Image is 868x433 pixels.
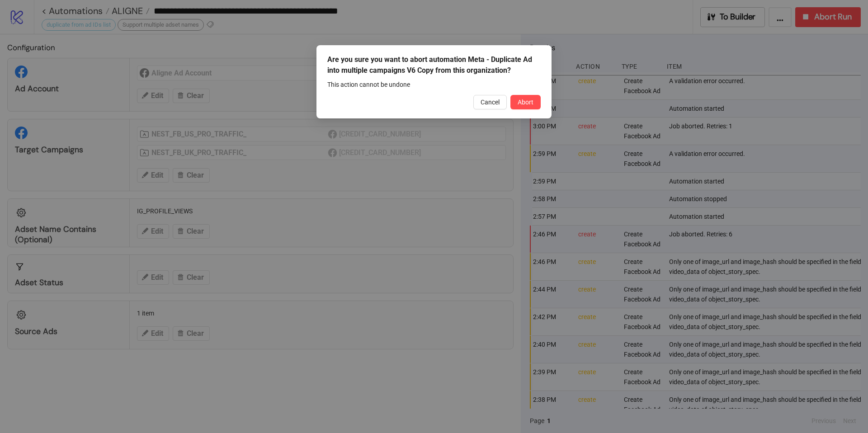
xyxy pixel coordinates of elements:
[518,99,533,106] span: Abort
[327,80,541,89] div: This action cannot be undone
[473,95,507,109] button: Cancel
[481,99,500,106] span: Cancel
[327,54,541,76] div: Are you sure you want to abort automation Meta - Duplicate Ad into multiple campaigns V6 Copy fro...
[510,95,541,109] button: Abort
